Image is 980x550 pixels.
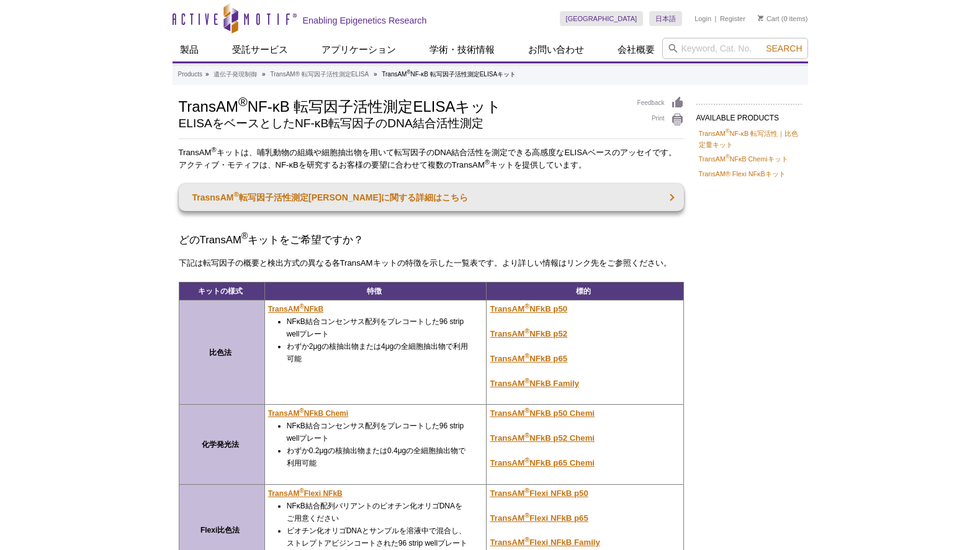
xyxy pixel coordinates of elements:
strong: 標的 [576,287,591,295]
a: TransAM®NFkB p50 Chemi [490,408,595,418]
li: わずか2μgの核抽出物または4μgの全細胞抽出物で利用可能 [287,340,469,365]
a: Feedback [637,96,684,110]
sup: ® [233,191,239,199]
a: TransAM®NFkB p65 Chemi [490,458,595,467]
a: 会社概要 [610,38,662,61]
a: アプリケーション [314,38,403,61]
u: TransAM Flexi NFkB p50 [490,489,588,498]
li: NFκB結合配列バリアントのビオチン化オリゴDNAをご用意ください [287,500,469,525]
sup: ® [524,536,529,543]
h3: どのTransAM キットをご希望ですか？ [179,233,684,248]
a: Login [695,14,711,23]
h2: Enabling Epigenetics Research [303,15,427,26]
sup: ® [524,302,529,310]
a: Register [720,14,745,23]
li: NFκB結合コンセンサス配列をプレコートした96 strip wellプレート [287,420,469,444]
a: TransAM®NF-κB 転写活性｜比色定量キット [699,128,799,150]
li: » [262,71,266,78]
a: お問い合わせ [521,38,591,61]
sup: ® [524,431,529,439]
li: » [374,71,377,78]
a: 日本語 [649,11,682,26]
a: Cart [758,14,780,23]
u: TransAM NFkB Family [490,379,579,388]
strong: Flexi比色法 [200,526,240,534]
u: TransAM NFkB p52 Chemi [490,433,595,443]
a: 製品 [173,38,206,61]
u: TransAM NFkB p65 [490,354,567,363]
u: TransAM NFkB p50 [490,304,567,313]
strong: 特徴 [367,287,382,295]
strong: 比色法 [209,348,232,357]
a: [GEOGRAPHIC_DATA] [560,11,644,26]
sup: ® [726,154,730,160]
a: 学術・技術情報 [422,38,502,61]
img: Your Cart [758,15,763,21]
a: 受託サービス [225,38,295,61]
sup: ® [485,158,490,166]
h1: TransAM NF-κB 転写因子活性測定ELISAキット [179,96,625,115]
sup: ® [524,407,529,414]
sup: ® [524,456,529,464]
sup: ® [524,376,529,384]
sup: ® [238,95,248,109]
u: TransAM NFkB p50 Chemi [490,408,595,418]
a: Products [178,69,202,80]
sup: ® [524,486,529,494]
a: TransAM® 転写因子活性測定ELISA [270,69,369,80]
li: | [715,11,717,26]
span: Search [766,43,802,53]
sup: ® [212,146,217,153]
li: » [205,71,209,78]
u: TransAM NFkB Chemi [268,409,348,418]
sup: ® [524,511,529,518]
li: (0 items) [758,11,808,26]
u: TransAM Flexi NFkB p65 [490,513,588,523]
u: TransAM Flexi NFkB [268,489,343,498]
p: 下記は転写因子の概要と検出方式の異なる各TransAMキットの特徴を示した一覧表です。より詳しい情報はリンク先をご参照ください。 [179,257,684,269]
a: Print [637,113,684,127]
u: TransAM NFkB p65 Chemi [490,458,595,467]
a: TransAM®Flexi NFkB p65 [490,513,588,523]
input: Keyword, Cat. No. [662,38,808,59]
li: NFκB結合コンセンサス配列をプレコートした96 strip wellプレート [287,315,469,340]
strong: キットの様式 [198,287,243,295]
h2: ELISAをベースとしたNF-κB転写因子のDNA結合活性測定 [179,118,625,129]
a: TransAM®NFkB p52 Chemi [490,433,595,443]
a: TransAM®NFkB p50 [490,304,567,313]
a: TransAM®Flexi NFkB [268,487,343,500]
sup: ® [299,303,303,310]
strong: 化学発光法 [202,440,239,449]
u: TransAM NFkB [268,305,323,313]
a: TransAM®NFkB Family [490,379,579,388]
button: Search [762,43,806,54]
a: TransAM®NFkB p65 [490,354,567,363]
sup: ® [241,232,248,241]
li: TransAM NF-κB 転写因子活性測定ELISAキット [382,71,516,78]
a: TrasnsAM®転写因子活性測定[PERSON_NAME]に関する詳細はこちら [179,184,684,211]
h2: AVAILABLE PRODUCTS [696,104,802,126]
a: TransAM®Flexi NFkB p50 [490,489,588,498]
sup: ® [726,128,730,134]
a: TransAM®NFκB Chemiキット [699,153,788,165]
u: TransAM Flexi NFkB Family [490,538,600,547]
a: TransAM®NFkB Chemi [268,407,348,420]
a: TransAM®Flexi NFkB Family [490,538,600,547]
sup: ® [299,407,303,414]
u: TransAM NFkB p52 [490,329,567,338]
p: TransAM キットは、哺乳動物の組織や細胞抽出物を用いて転写因子のDNA結合活性を測定できる高感度なELISAベースのアッセイです。アクティブ・モティフは、NF-κBを研究するお客様の要望に... [179,147,684,171]
sup: ® [299,487,303,494]
sup: ® [524,327,529,335]
sup: ® [407,69,410,75]
a: TransAM® Flexi NFκBキット [699,168,786,179]
sup: ® [524,351,529,359]
li: わずか0.2μgの核抽出物または0.4μgの全細胞抽出物で利用可能 [287,444,469,469]
a: 遺伝子発現制御 [214,69,257,80]
a: TransAM®NFkB p52 [490,329,567,338]
a: TransAM®NFkB [268,303,323,315]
